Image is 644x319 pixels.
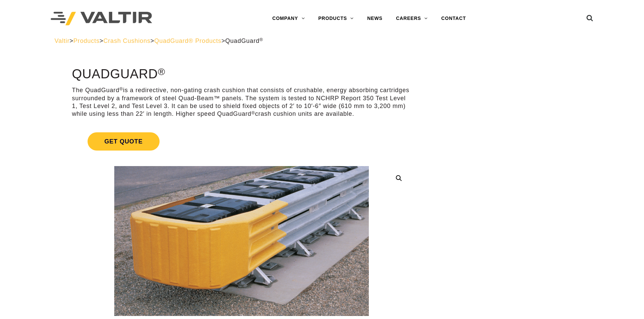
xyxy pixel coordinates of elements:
[389,12,434,25] a: CAREERS
[119,86,123,91] sup: ®
[54,37,590,45] div: > > > >
[72,67,411,81] h1: QuadGuard
[154,37,221,44] a: QuadGuard® Products
[103,37,150,44] a: Crash Cushions
[158,66,165,77] sup: ®
[54,37,69,44] a: Valtir
[265,12,311,25] a: COMPANY
[225,37,263,44] span: QuadGuard
[88,132,160,151] span: Get Quote
[434,12,473,25] a: CONTACT
[260,37,263,42] sup: ®
[51,12,152,26] img: Valtir
[360,12,389,25] a: NEWS
[72,124,411,159] a: Get Quote
[72,86,411,118] p: The QuadGuard is a redirective, non-gating crash cushion that consists of crushable, energy absor...
[311,12,360,25] a: PRODUCTS
[73,37,99,44] a: Products
[252,110,255,115] sup: ®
